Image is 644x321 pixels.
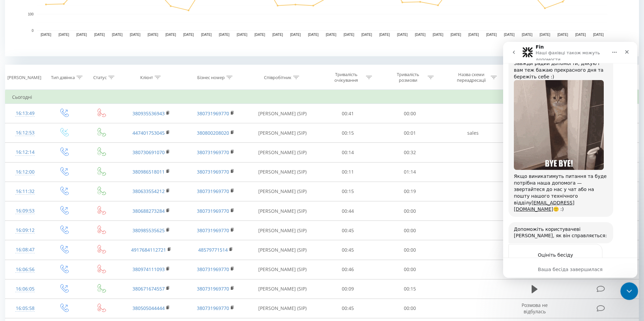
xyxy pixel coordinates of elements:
div: Тип дзвінка [51,75,75,80]
td: 00:00 [379,221,440,240]
text: [DATE] [362,33,372,37]
div: 16:12:14 [12,146,38,159]
text: [DATE] [290,33,301,37]
td: 00:45 [317,221,379,240]
div: 16:06:05 [12,282,38,296]
text: [DATE] [41,33,51,37]
td: 00:15 [317,123,379,143]
td: 01:14 [379,162,440,182]
td: [PERSON_NAME] (SIP) [248,104,317,123]
text: [DATE] [255,33,265,37]
a: 380800208020 [197,130,229,136]
text: [DATE] [237,33,248,37]
div: Статус [93,75,107,80]
a: 380505044444 [132,305,165,311]
div: 16:06:56 [12,263,38,276]
td: 00:11 [317,162,379,182]
td: 00:44 [317,201,379,221]
td: 00:14 [317,143,379,162]
text: [DATE] [94,33,105,37]
text: [DATE] [557,33,568,37]
td: 00:45 [317,240,379,260]
div: Клієнт [140,75,153,80]
div: Тривалість очікування [328,72,364,83]
div: 16:09:12 [12,224,38,237]
text: [DATE] [433,33,443,37]
td: 00:00 [379,104,440,123]
a: 380633554212 [132,188,165,194]
a: 380731969770 [197,149,229,155]
a: 380985535625 [132,227,165,234]
a: 380731969770 [197,227,229,234]
div: Співробітник [264,75,291,80]
div: [PERSON_NAME] [7,75,41,80]
a: 380731969770 [197,285,229,292]
text: 0 [32,29,34,33]
td: sales [441,123,505,143]
a: 380731969770 [197,208,229,214]
td: 00:00 [379,201,440,221]
div: Бізнес номер [197,75,225,80]
td: 00:32 [379,143,440,162]
text: [DATE] [397,33,408,37]
text: [DATE] [58,33,69,37]
text: [DATE] [219,33,230,37]
td: [PERSON_NAME] (SIP) [248,240,317,260]
td: 00:45 [317,299,379,318]
text: [DATE] [343,33,354,37]
td: [PERSON_NAME] (SIP) [248,162,317,182]
div: Fin каже… [5,202,129,250]
div: 16:05:58 [12,302,38,315]
td: [PERSON_NAME] (SIP) [248,260,317,279]
td: 00:01 [379,123,440,143]
div: Тривалість розмови [390,72,426,83]
text: [DATE] [183,33,194,37]
td: 00:00 [379,240,440,260]
td: 00:19 [379,182,440,201]
a: 380935536943 [132,110,165,117]
div: 16:12:53 [12,126,38,139]
text: [DATE] [450,33,461,37]
td: 00:46 [317,260,379,279]
iframe: Intercom live chat [503,42,637,278]
span: Розмова не відбулась [522,302,548,314]
td: [PERSON_NAME] (SIP) [248,221,317,240]
text: [DATE] [379,33,390,37]
text: [DATE] [201,33,212,37]
td: [PERSON_NAME] (SIP) [248,143,317,162]
div: Оцініть бесіду [12,209,92,217]
text: [DATE] [112,33,123,37]
div: Назва схеми переадресації [453,72,489,83]
a: 380731969770 [197,110,229,117]
td: Сьогодні [5,90,639,104]
text: [DATE] [486,33,497,37]
td: [PERSON_NAME] (SIP) [248,182,317,201]
a: 380731969770 [197,169,229,175]
a: 48579771514 [198,247,228,253]
text: [DATE] [540,33,550,37]
text: [DATE] [76,33,87,37]
td: 00:15 [379,279,440,299]
text: [DATE] [575,33,586,37]
td: 00:15 [317,182,379,201]
a: 380986518011 [132,169,165,175]
text: [DATE] [522,33,533,37]
div: 16:08:47 [12,243,38,256]
a: 380731969770 [197,266,229,272]
td: 00:09 [317,279,379,299]
div: 16:11:32 [12,185,38,198]
div: 16:09:53 [12,204,38,217]
text: [DATE] [130,33,141,37]
td: [PERSON_NAME] (SIP) [248,299,317,318]
a: 380731969770 [197,305,229,311]
td: 00:00 [379,299,440,318]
